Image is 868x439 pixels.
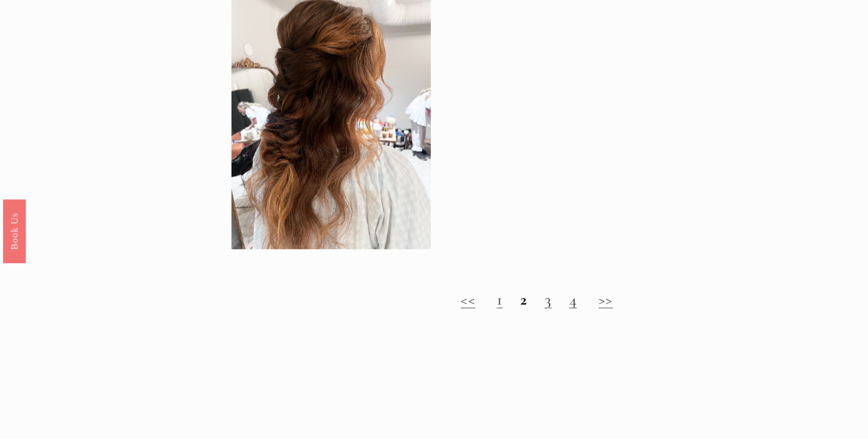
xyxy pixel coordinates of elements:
a: 4 [569,290,576,309]
a: 1 [497,290,503,309]
strong: 2 [520,290,527,309]
a: 3 [545,290,552,309]
a: << [461,290,475,309]
a: >> [599,290,613,309]
a: Book Us [3,199,26,262]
